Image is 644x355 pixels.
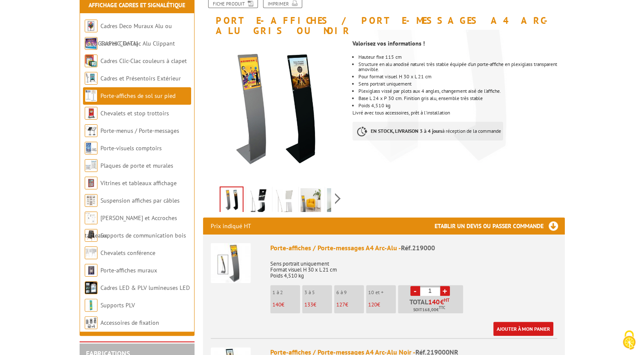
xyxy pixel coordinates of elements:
img: 219000nr_porte_message_a4.jpg [327,188,347,215]
img: Chevalets et stop trottoirs [85,107,97,120]
a: Supports PLV [100,301,135,309]
img: Cadres Clic-Clac couleurs à clapet [85,54,97,67]
p: € [272,302,300,308]
img: 219000nr_219000_porte_message_sur_pied_a4.jpg [220,187,243,214]
img: porte_visuel_arc_alu_219000_1.jpg [301,188,321,215]
a: Porte-menus / Porte-messages [100,127,179,135]
img: Cadres et Présentoirs Extérieur [85,72,97,85]
a: Porte-affiches muraux [100,266,157,274]
h3: Etablir un devis ou passer commande [435,218,565,235]
p: Sens portrait uniquement Format visuel H 30 x L 21 cm Poids 4,510 kg [270,255,557,279]
a: Affichage Cadres et Signalétique [89,1,185,9]
img: Chevalets conférence [85,246,97,259]
span: 133 [304,301,313,308]
img: 219000nr_219000_porte_message_sur_pied_a4.jpg [203,40,346,183]
p: 6 à 9 [336,289,364,295]
p: 3 à 5 [304,289,332,295]
span: Réf.219000 [401,243,435,252]
img: Porte-affiches / Porte-messages A4 Arc-Alu [211,243,251,283]
a: Cadres Deco Muraux Alu ou [GEOGRAPHIC_DATA] [85,22,172,47]
span: 120 [368,301,377,308]
img: Cadres LED & PLV lumineuses LED [85,281,97,294]
span: Next [334,192,342,206]
a: Supports de communication bois [100,232,186,239]
a: Cadres et Présentoirs Extérieur [100,74,181,82]
a: Cadres Clic-Clac couleurs à clapet [100,57,187,65]
a: Suspension affiches par câbles [100,197,180,204]
p: € [336,302,364,308]
a: Chevalets conférence [100,249,155,257]
span: 168,00 [422,306,436,313]
a: Porte-visuels comptoirs [100,144,162,152]
img: Accessoires de fixation [85,316,97,329]
a: Accessoires de fixation [100,319,159,326]
div: Porte-affiches / Porte-messages A4 Arc-Alu - [270,243,557,253]
img: 2190000_porte-affiche_a4_arc-alu_gris_focus.jpg [274,188,295,215]
p: 1 à 2 [272,289,300,295]
img: Porte-menus / Porte-messages [85,124,97,137]
a: Cadres LED & PLV lumineuses LED [100,284,190,292]
a: [PERSON_NAME] et Accroches tableaux [85,214,177,239]
button: Cookies (fenêtre modale) [614,326,644,355]
span: € [440,298,444,305]
sup: TTC [439,305,445,310]
img: Porte-visuels comptoirs [85,142,97,155]
img: Plaques de porte et murales [85,159,97,172]
a: Vitrines et tableaux affichage [100,179,177,187]
a: Cadres Clic-Clac Alu Clippant [100,40,175,47]
a: + [440,286,450,296]
span: 127 [336,301,345,308]
span: 140 [428,298,440,305]
p: € [304,302,332,308]
img: Cookies (fenêtre modale) [618,329,640,351]
p: Prix indiqué HT [211,218,251,235]
img: Porte-affiches de sol sur pied [85,89,97,102]
a: Chevalets et stop trottoirs [100,109,169,117]
a: - [410,286,420,296]
p: Total [400,298,463,313]
span: 140 [272,301,281,308]
span: Soit € [413,306,445,313]
p: € [368,302,396,308]
img: Cadres Deco Muraux Alu ou Bois [85,20,97,32]
a: Ajouter à mon panier [493,322,553,336]
img: Porte-affiches muraux [85,264,97,277]
img: 2190000nr_porte-affiche_a4_arc-alu_noir.jpg [248,188,268,215]
p: 10 et + [368,289,396,295]
img: Cimaises et Accroches tableaux [85,212,97,224]
img: Suspension affiches par câbles [85,194,97,207]
img: Supports PLV [85,299,97,312]
a: Porte-affiches de sol sur pied [100,92,175,100]
sup: HT [444,297,449,303]
a: Plaques de porte et murales [100,162,173,169]
img: Vitrines et tableaux affichage [85,177,97,189]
